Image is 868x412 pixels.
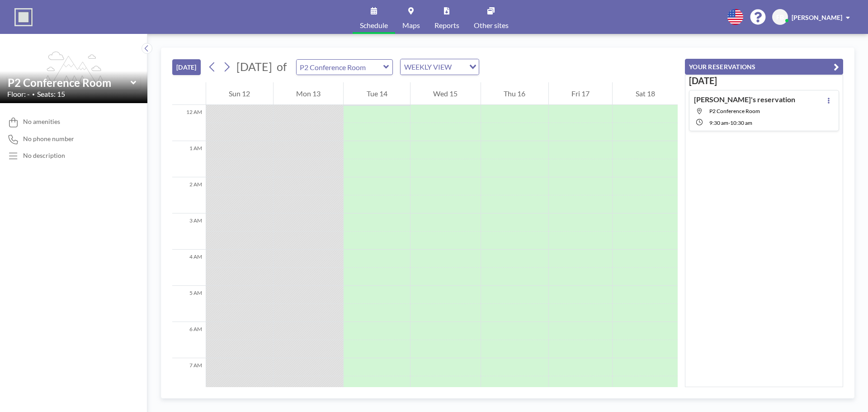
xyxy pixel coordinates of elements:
div: Search for option [401,59,479,75]
div: Fri 17 [549,82,613,105]
span: No phone number [23,135,74,143]
span: [PERSON_NAME] [792,14,842,21]
div: 3 AM [172,213,206,250]
h4: [PERSON_NAME]'s reservation [694,95,795,104]
span: WEEKLY VIEW [402,61,453,73]
h3: [DATE] [689,75,839,86]
div: 12 AM [172,105,206,141]
div: Tue 14 [344,82,410,105]
span: 10:30 AM [730,119,752,126]
span: No amenities [23,118,60,126]
div: Thu 16 [481,82,548,105]
span: Schedule [360,22,388,29]
div: Wed 15 [410,82,481,105]
div: No description [23,152,65,160]
span: P2 Conference Room [709,108,760,114]
img: organization-logo [14,8,33,26]
input: P2 Conference Room [297,60,383,75]
span: Floor: - [7,90,30,99]
span: Reports [434,22,459,29]
div: 6 AM [172,322,206,358]
span: • [32,91,35,97]
button: YOUR RESERVATIONS [685,59,843,75]
span: [DATE] [236,60,272,73]
span: Maps [402,22,420,29]
div: Sat 18 [613,82,678,105]
span: 9:30 AM [709,119,728,126]
div: 4 AM [172,250,206,286]
span: Seats: 15 [37,90,65,99]
div: Mon 13 [274,82,344,105]
div: 7 AM [172,358,206,394]
div: 2 AM [172,177,206,213]
span: FB [776,13,784,21]
div: Sun 12 [206,82,273,105]
button: [DATE] [172,59,201,75]
input: Search for option [454,61,464,73]
span: Other sites [474,22,509,29]
span: of [277,60,287,74]
div: 1 AM [172,141,206,177]
div: 5 AM [172,286,206,322]
span: - [728,119,730,126]
input: P2 Conference Room [8,76,131,89]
